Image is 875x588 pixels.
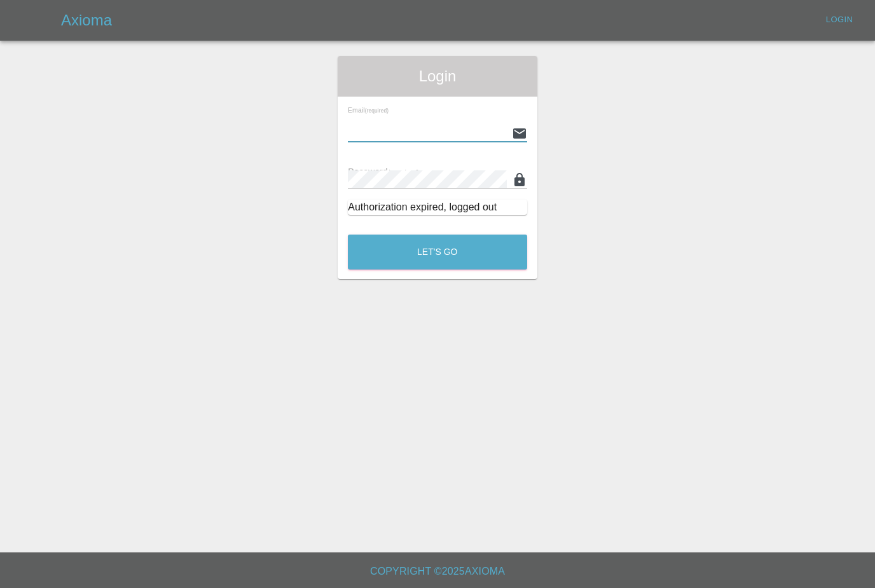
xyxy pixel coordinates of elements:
[348,66,527,86] span: Login
[819,10,860,30] a: Login
[365,108,389,114] small: (required)
[348,235,527,270] button: Let's Go
[388,168,420,176] small: (required)
[348,167,419,177] span: Password
[348,106,389,114] span: Email
[10,563,865,580] h6: Copyright © 2025 Axioma
[348,200,527,215] div: Authorization expired, logged out
[61,10,112,31] h5: Axioma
